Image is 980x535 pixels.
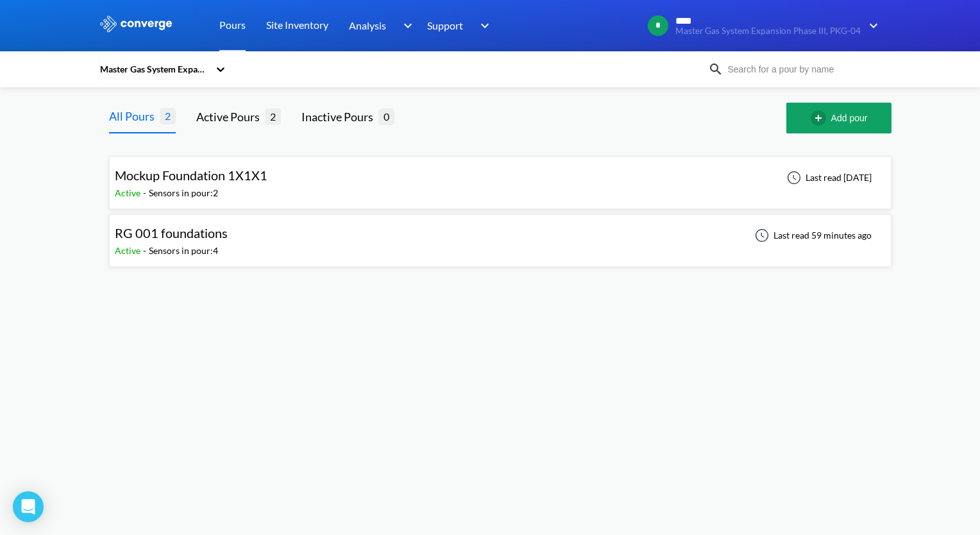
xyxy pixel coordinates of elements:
img: icon-search.svg [708,62,723,77]
span: 2 [265,108,281,124]
div: Active Pours [196,108,265,126]
span: 0 [378,108,394,124]
img: downArrow.svg [395,18,416,33]
div: Sensors in pour: 2 [149,186,218,200]
span: Active [115,187,143,198]
a: Mockup Foundation 1X1X1Active-Sensors in pour:2Last read [DATE] [109,171,891,182]
div: Last read [DATE] [780,170,875,185]
span: Mockup Foundation 1X1X1 [115,167,267,183]
div: Open Intercom Messenger [13,491,44,522]
div: Last read 59 minutes ago [748,228,875,243]
img: add-circle-outline.svg [811,110,831,126]
button: Add pour [786,103,891,133]
div: Inactive Pours [301,108,378,126]
img: downArrow.svg [861,18,881,33]
span: - [143,245,149,256]
span: Active [115,245,143,256]
div: Master Gas System Expansion Phase III, PKG-04 [99,62,209,76]
div: All Pours [109,107,160,125]
span: - [143,187,149,198]
span: 2 [160,108,176,124]
a: RG 001 foundationsActive-Sensors in pour:4Last read 59 minutes ago [109,229,891,240]
span: Support [427,17,463,33]
input: Search for a pour by name [723,62,879,76]
img: logo_ewhite.svg [99,15,173,32]
span: Master Gas System Expansion Phase III, PKG-04 [675,26,861,36]
span: RG 001 foundations [115,225,228,241]
div: Sensors in pour: 4 [149,244,218,258]
span: Analysis [349,17,386,33]
img: downArrow.svg [472,18,493,33]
